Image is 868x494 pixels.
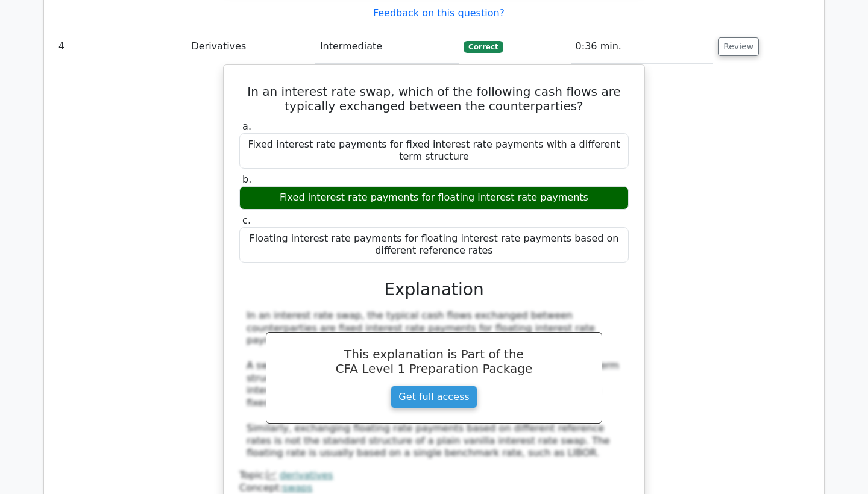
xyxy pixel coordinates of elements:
[283,482,313,493] a: swaps
[242,214,251,226] span: c.
[54,30,186,64] td: 4
[238,84,630,113] h5: In an interest rate swap, which of the following cash flows are typically exchanged between the c...
[247,310,621,460] div: In an interest rate swap, the typical cash flows exchanged between counterparties are fixed inter...
[186,30,315,64] td: Derivatives
[571,30,714,64] td: 0:36 min.
[373,7,505,19] a: Feedback on this question?
[242,120,251,132] span: a.
[280,469,333,481] a: derivatives
[242,174,251,185] span: b.
[239,227,629,263] div: Floating interest rate payments for floating interest rate payments based on different reference ...
[718,37,759,56] button: Review
[239,186,629,210] div: Fixed interest rate payments for floating interest rate payments
[239,133,629,169] div: Fixed interest rate payments for fixed interest rate payments with a different term structure
[391,386,477,408] a: Get full access
[247,280,621,300] h3: Explanation
[239,469,629,482] div: Topic:
[464,41,503,53] span: Correct
[315,30,459,64] td: Intermediate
